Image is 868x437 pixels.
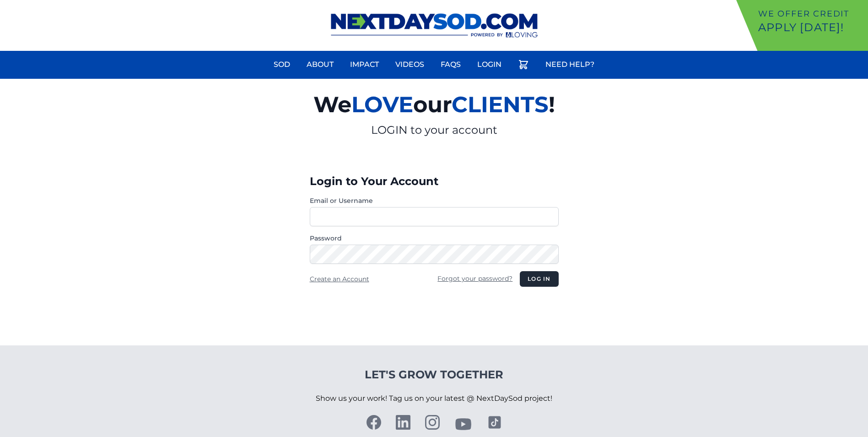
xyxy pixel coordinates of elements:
p: Show us your work! Tag us on your latest @ NextDaySod project! [316,382,552,415]
h3: Login to Your Account [310,174,559,189]
h2: We our ! [207,86,661,123]
a: FAQs [435,54,466,76]
a: Impact [345,54,384,76]
a: Videos [390,54,430,76]
a: Sod [268,54,296,76]
a: Need Help? [540,54,600,76]
p: We offer Credit [758,7,864,20]
a: Forgot your password? [437,274,512,283]
h4: Let's Grow Together [316,367,552,382]
a: Create an Account [310,275,369,283]
label: Email or Username [310,196,559,205]
span: CLIENTS [452,91,549,118]
p: Apply [DATE]! [758,20,864,35]
span: LOVE [351,91,413,118]
a: About [301,54,339,76]
p: LOGIN to your account [207,123,661,137]
a: Login [472,54,507,76]
label: Password [310,234,559,243]
button: Log in [520,271,558,287]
